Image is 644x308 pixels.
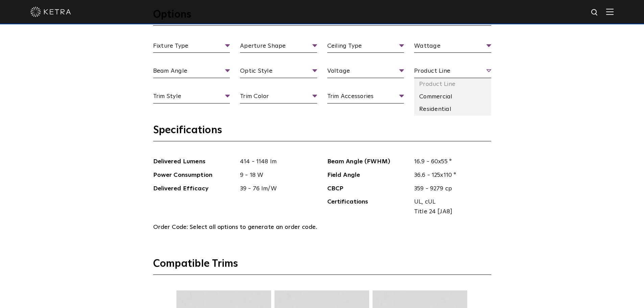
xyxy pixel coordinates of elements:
[409,157,491,167] span: 16.9 - 60x55 °
[414,103,491,116] li: Residential
[240,92,317,103] span: Trim Color
[153,124,491,141] h3: Specifications
[327,41,404,53] span: Ceiling Type
[153,92,230,103] span: Trim Style
[240,41,317,53] span: Aperture Shape
[153,257,491,275] h3: Compatible Trims
[327,197,409,217] span: Certifications
[327,66,404,78] span: Voltage
[414,197,486,207] span: UL, cUL
[409,170,491,180] span: 36.6 - 125x110 °
[153,41,230,53] span: Fixture Type
[240,66,317,78] span: Optic Style
[327,157,409,167] span: Beam Angle (FWHM)
[414,66,491,78] span: Product Line
[153,224,188,230] span: Order Code:
[235,157,317,167] span: 414 - 1148 lm
[235,170,317,180] span: 9 - 18 W
[591,8,599,17] img: search icon
[153,66,230,78] span: Beam Angle
[190,224,317,230] span: Select all options to generate an order code.
[409,184,491,194] span: 359 - 9279 cp
[414,78,491,91] li: Product Line
[606,8,614,15] img: Hamburger%20Nav.svg
[327,184,409,194] span: CBCP
[414,91,491,103] li: Commercial
[153,157,235,167] span: Delivered Lumens
[414,41,491,53] span: Wattage
[327,92,404,103] span: Trim Accessories
[30,7,71,17] img: ketra-logo-2019-white
[235,184,317,194] span: 39 - 76 lm/W
[414,207,486,217] span: Title 24 [JA8]
[153,184,235,194] span: Delivered Efficacy
[327,170,409,180] span: Field Angle
[153,170,235,180] span: Power Consumption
